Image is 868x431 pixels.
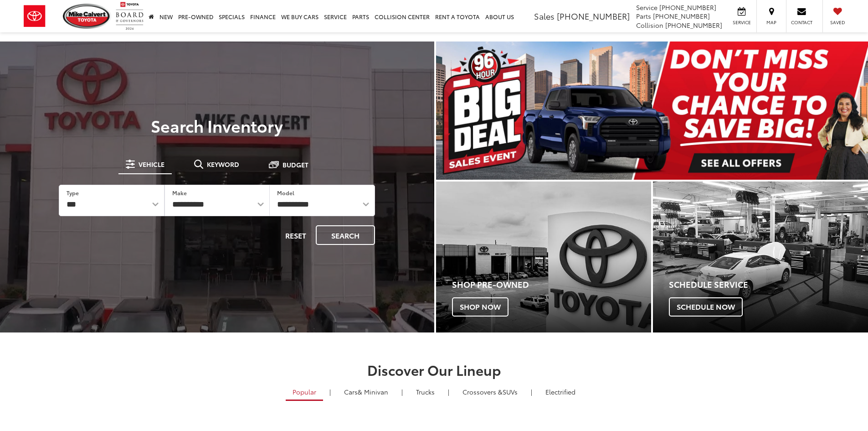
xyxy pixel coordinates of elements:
h3: Search Inventory [38,116,396,135]
span: Map [761,19,781,26]
span: Saved [827,19,847,26]
label: Make [172,189,187,197]
button: Reset [277,225,314,245]
span: Schedule Now [669,297,743,317]
li: | [529,387,534,396]
span: Budget [282,161,308,168]
h4: Shop Pre-Owned [452,280,651,289]
span: Parts [636,11,651,21]
span: Service [636,3,657,12]
span: [PHONE_NUMBER] [665,21,722,30]
h4: Schedule Service [669,280,868,289]
li: | [327,387,333,396]
span: Collision [636,21,663,30]
span: Crossovers & [462,387,503,396]
span: Vehicle [139,161,164,167]
h2: Discover Our Lineup [113,362,755,377]
span: [PHONE_NUMBER] [557,10,630,22]
span: Shop Now [452,297,508,317]
a: Shop Pre-Owned Shop Now [436,182,651,332]
span: [PHONE_NUMBER] [659,3,716,12]
div: Toyota [653,182,868,332]
span: & Minivan [358,387,388,396]
span: Keyword [207,161,239,167]
a: Cars [337,384,395,400]
a: SUVs [456,384,524,400]
li: | [446,387,452,396]
span: [PHONE_NUMBER] [653,11,710,21]
label: Model [277,189,294,197]
label: Type [67,189,79,197]
img: Mike Calvert Toyota [63,4,111,29]
button: Search [316,225,375,245]
span: Contact [791,19,812,26]
a: Trucks [409,384,442,400]
a: Popular [286,384,323,401]
span: Sales [534,10,555,22]
span: Service [731,19,752,26]
div: Toyota [436,182,651,332]
a: Electrified [539,384,582,400]
li: | [399,387,405,396]
a: Schedule Service Schedule Now [653,182,868,332]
